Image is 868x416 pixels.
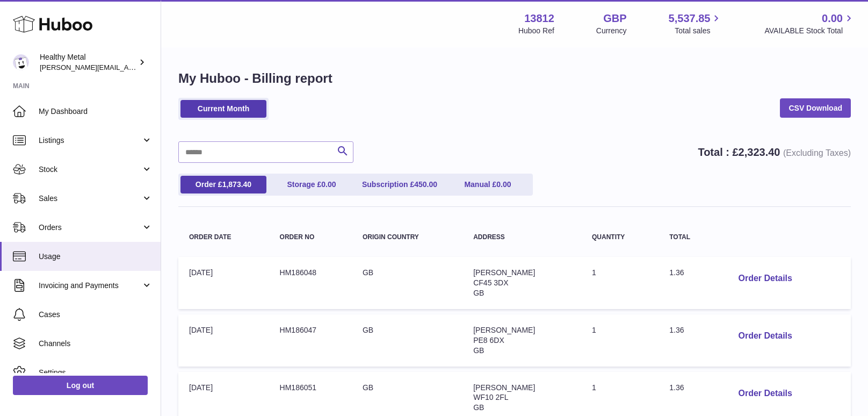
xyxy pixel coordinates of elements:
[13,54,29,70] img: jose@healthy-metal.com
[473,383,535,392] span: [PERSON_NAME]
[180,100,266,118] a: Current Month
[40,52,136,73] div: Healthy Metal
[739,146,780,158] span: 2,323.40
[269,176,355,193] a: Storage £0.00
[473,393,508,401] span: WF10 2FL
[764,11,855,36] a: 0.00 AVAILABLE Stock Total
[596,26,627,36] div: Currency
[581,314,659,367] td: 1
[698,146,851,158] strong: Total : £
[496,180,511,189] span: 0.00
[780,98,851,118] a: CSV Download
[669,11,723,36] a: 5,537.85 Total sales
[822,11,843,26] span: 0.00
[603,11,626,26] strong: GBP
[39,310,153,320] span: Cases
[524,11,554,26] strong: 13812
[178,257,269,309] td: [DATE]
[357,176,443,193] a: Subscription £450.00
[269,223,352,252] th: Order no
[180,176,266,193] a: Order £1,873.40
[39,281,141,291] span: Invoicing and Payments
[40,63,215,71] span: [PERSON_NAME][EMAIL_ADDRESS][DOMAIN_NAME]
[269,314,352,367] td: HM186047
[675,26,722,36] span: Total sales
[39,106,153,117] span: My Dashboard
[39,164,141,175] span: Stock
[669,326,684,334] span: 1.36
[581,223,659,252] th: Quantity
[729,325,800,347] button: Order Details
[39,339,153,349] span: Channels
[222,180,252,189] span: 1,873.40
[669,383,684,392] span: 1.36
[178,314,269,367] td: [DATE]
[473,278,508,287] span: CF45 3DX
[764,26,855,36] span: AVAILABLE Stock Total
[669,11,711,26] span: 5,537.85
[473,326,535,334] span: [PERSON_NAME]
[729,268,800,290] button: Order Details
[321,180,336,189] span: 0.00
[13,376,148,395] a: Log out
[473,403,484,412] span: GB
[473,268,535,277] span: [PERSON_NAME]
[352,257,462,309] td: GB
[669,268,684,277] span: 1.36
[39,368,153,378] span: Settings
[352,223,462,252] th: Origin Country
[518,26,554,36] div: Huboo Ref
[473,346,484,355] span: GB
[39,193,141,204] span: Sales
[581,257,659,309] td: 1
[783,148,851,157] span: (Excluding Taxes)
[269,257,352,309] td: HM186048
[39,223,141,233] span: Orders
[462,223,581,252] th: Address
[414,180,437,189] span: 450.00
[39,135,141,146] span: Listings
[178,70,851,87] h1: My Huboo - Billing report
[39,252,153,262] span: Usage
[178,223,269,252] th: Order Date
[473,336,504,345] span: PE8 6DX
[729,383,800,405] button: Order Details
[352,314,462,367] td: GB
[473,289,484,297] span: GB
[659,223,719,252] th: Total
[445,176,531,193] a: Manual £0.00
